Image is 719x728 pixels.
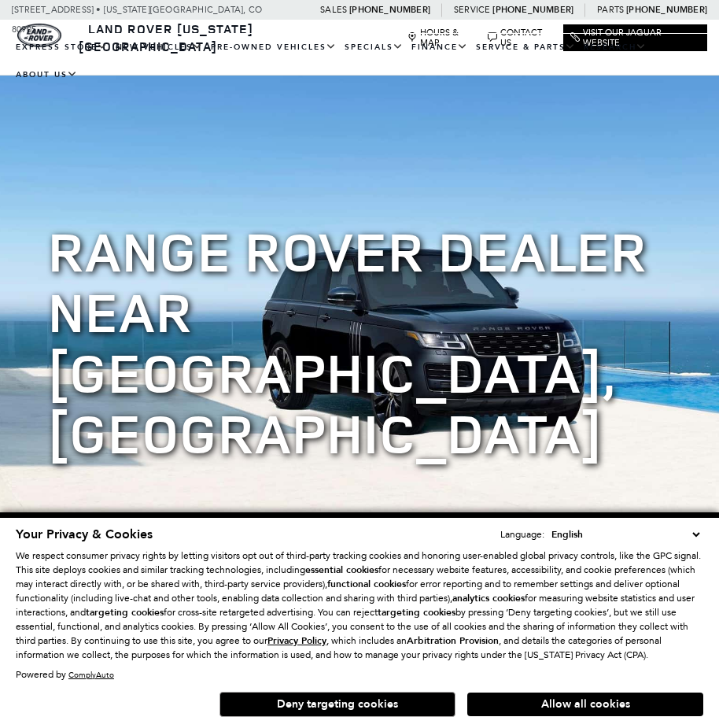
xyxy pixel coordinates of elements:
strong: essential cookies [305,564,378,576]
a: About Us [12,61,82,89]
a: ComplyAuto [68,670,114,680]
div: Language: [500,530,544,539]
strong: functional cookies [327,578,406,590]
a: Privacy Policy [267,635,326,646]
a: Land Rover [US_STATE][GEOGRAPHIC_DATA] [79,20,253,55]
a: [PHONE_NUMBER] [626,4,707,16]
button: Allow all cookies [467,693,703,716]
p: We respect consumer privacy rights by letting visitors opt out of third-party tracking cookies an... [16,549,703,662]
select: Language Select [548,527,703,542]
button: Deny targeting cookies [219,692,455,717]
a: land-rover [17,24,61,47]
u: Privacy Policy [267,634,326,647]
strong: targeting cookies [86,606,164,619]
a: Specials [341,34,407,61]
a: [PHONE_NUMBER] [349,4,430,16]
a: EXPRESS STORE [12,34,112,61]
a: Pre-Owned Vehicles [207,34,341,61]
h1: Range Rover Dealer near [GEOGRAPHIC_DATA], [GEOGRAPHIC_DATA] [48,220,672,463]
nav: Main Navigation [12,34,707,89]
a: Service & Parts [472,34,580,61]
strong: analytics cookies [452,592,525,604]
strong: Arbitration Provision [407,634,499,647]
a: Research [580,34,651,61]
a: Visit Our Jaguar Website [570,28,700,48]
a: New Vehicles [112,34,207,61]
div: Powered by [16,670,114,680]
a: [STREET_ADDRESS] • [US_STATE][GEOGRAPHIC_DATA], CO 80905 [12,5,262,35]
a: Contact Us [488,28,555,48]
span: Your Privacy & Cookies [16,526,153,543]
strong: targeting cookies [378,606,455,619]
a: [PHONE_NUMBER] [492,4,573,16]
a: Hours & Map [407,28,480,48]
img: Land Rover [17,24,61,47]
a: Finance [407,34,472,61]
